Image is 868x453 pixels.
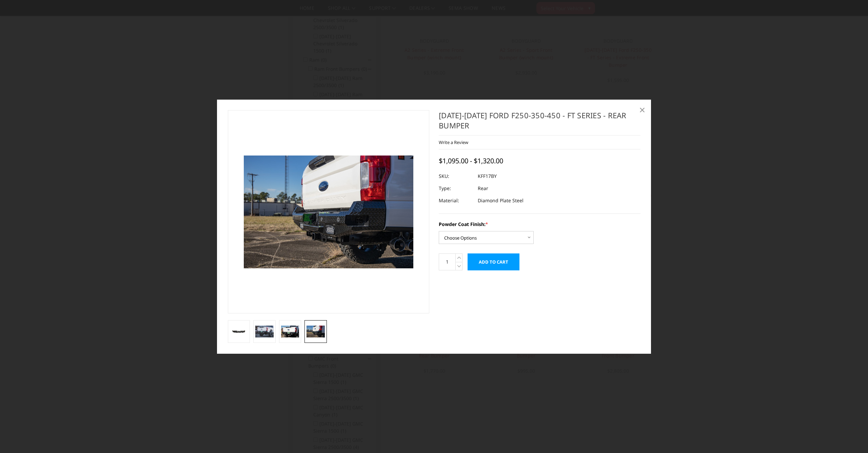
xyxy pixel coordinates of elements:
span: × [639,102,645,117]
label: Powder Coat Finish: [439,221,640,228]
img: 2017-2022 Ford F250-350-450 - FT Series - Rear Bumper [307,326,325,338]
a: Write a Review [439,139,468,145]
dd: Diamond Plate Steel [478,194,524,207]
span: $1,095.00 - $1,320.00 [439,156,503,165]
dd: KFF17BY [478,170,497,182]
a: Close [637,104,648,115]
a: 2017-2022 Ford F250-350-450 - FT Series - Rear Bumper [228,110,430,313]
dd: Rear [478,182,488,194]
dt: Type: [439,182,473,194]
iframe: Chat Widget [834,420,868,453]
img: 2017-2022 Ford F250-350-450 - FT Series - Rear Bumper [281,326,299,338]
img: 2017-2022 Ford F250-350-450 - FT Series - Rear Bumper [255,326,274,338]
h1: [DATE]-[DATE] Ford F250-350-450 - FT Series - Rear Bumper [439,110,640,136]
input: Add to Cart [468,253,519,270]
img: 2017-2022 Ford F250-350-450 - FT Series - Rear Bumper [230,327,248,336]
dt: SKU: [439,170,473,182]
dt: Material: [439,194,473,207]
